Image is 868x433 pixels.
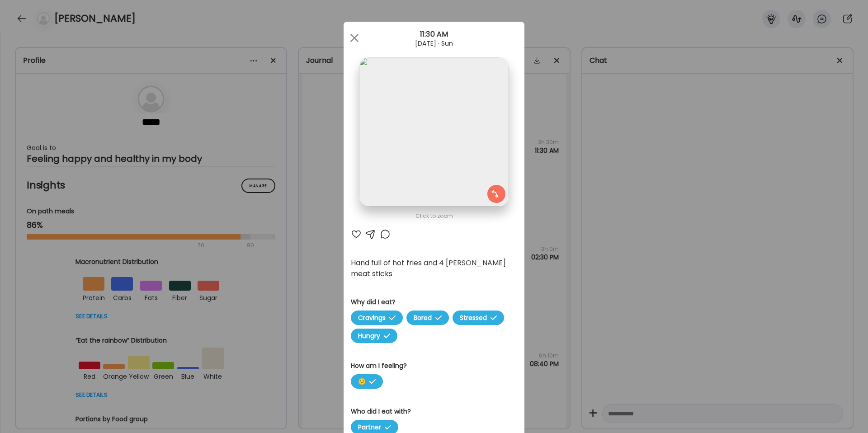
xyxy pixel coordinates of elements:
span: 😕 [351,374,383,389]
h3: Why did I eat? [351,297,517,307]
img: images%2FFUuH95Ngm4OAGYimCZiwjvKjofP2%2F1jcX0SIAtVRGcW0zFmm4%2F47kWWjyddwFUfpxZjt39_1080 [359,57,509,207]
div: [DATE] · Sun [344,40,524,47]
div: 11:30 AM [344,29,524,40]
div: Hand full of hot fries and 4 [PERSON_NAME] meat sticks [351,258,517,279]
h3: Who did I eat with? [351,407,517,416]
span: Hungry [351,329,397,343]
span: Cravings [351,311,403,325]
span: Stressed [453,311,504,325]
span: Bored [406,311,449,325]
h3: How am I feeling? [351,361,517,371]
div: Click to zoom [351,211,517,221]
